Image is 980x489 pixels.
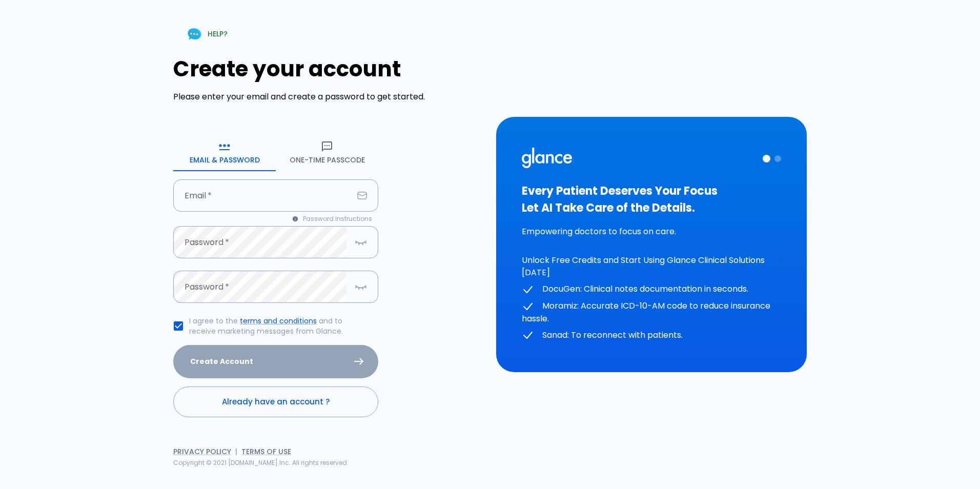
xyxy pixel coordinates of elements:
[287,212,378,226] button: Password Instructions
[303,214,372,224] span: Password Instructions
[522,300,781,325] p: Moramiz: Accurate ICD-10-AM code to reduce insurance hassle.
[173,134,276,171] button: Email & Password
[522,329,781,342] p: Sanad: To reconnect with patients.
[173,386,378,417] a: Already have an account ?
[240,316,317,326] a: terms and conditions
[173,91,484,103] p: Please enter your email and create a password to get started.
[186,25,203,43] img: Chat Support
[173,21,240,47] a: HELP?
[241,446,291,457] a: Terms of Use
[522,182,781,216] h3: Every Patient Deserves Your Focus Let AI Take Care of the Details.
[522,283,781,296] p: DocuGen: Clinical notes documentation in seconds.
[173,179,353,212] input: your.email@example.com
[173,446,231,457] a: Privacy Policy
[522,226,781,238] p: Empowering doctors to focus on care.
[276,134,378,171] button: One-Time Passcode
[235,446,237,457] span: |
[173,56,484,81] h1: Create your account
[522,254,781,279] p: Unlock Free Credits and Start Using Glance Clinical Solutions [DATE]
[173,458,349,467] span: Copyright © 2021 [DOMAIN_NAME] Inc. All rights reserved.
[189,316,370,336] p: I agree to the and to receive marketing messages from Glance.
